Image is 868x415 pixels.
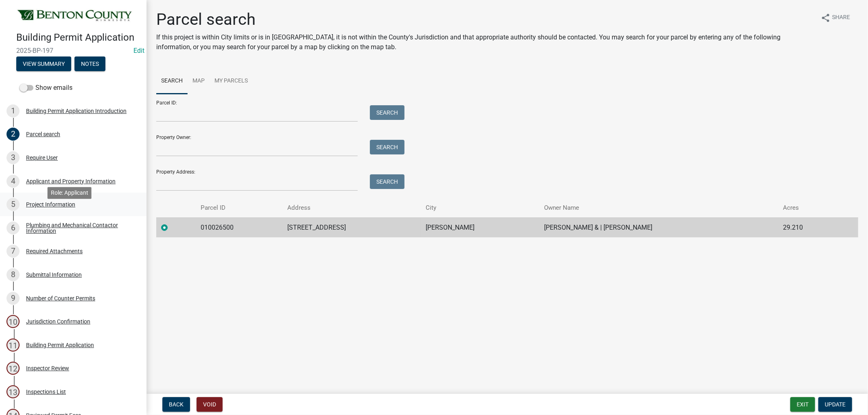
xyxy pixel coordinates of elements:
[7,268,20,281] div: 8
[197,397,223,412] button: Void
[196,217,282,237] td: 010026500
[778,217,839,237] td: 29.210
[156,68,188,94] a: Search
[169,401,184,408] span: Back
[7,245,20,258] div: 7
[26,202,75,207] div: Project Information
[74,61,105,67] wm-modal-confirm: Notes
[539,198,778,217] th: Owner Name
[7,198,20,211] div: 5
[421,217,540,237] td: [PERSON_NAME]
[133,47,144,54] a: Edit
[26,178,116,184] div: Applicant and Property Information
[7,362,20,375] div: 12
[818,397,852,412] button: Update
[7,292,20,305] div: 9
[74,56,105,71] button: Notes
[790,397,815,412] button: Exit
[7,385,20,398] div: 13
[133,47,144,54] wm-modal-confirm: Edit Application Number
[7,104,20,117] div: 1
[156,10,814,29] h1: Parcel search
[7,222,20,235] div: 6
[821,13,831,23] i: share
[26,248,83,254] div: Required Attachments
[26,131,60,137] div: Parcel search
[370,174,404,189] button: Search
[26,342,94,348] div: Building Permit Application
[210,68,253,94] a: My Parcels
[7,339,20,352] div: 11
[26,319,90,324] div: Jurisdiction Confirmation
[188,68,210,94] a: Map
[16,32,140,43] h4: Building Permit Application
[282,217,421,237] td: [STREET_ADDRESS]
[20,83,72,93] label: Show emails
[26,365,69,371] div: Inspector Review
[814,10,857,26] button: shareShare
[7,151,20,164] div: 3
[26,389,66,395] div: Inspections List
[162,397,190,412] button: Back
[421,198,540,217] th: City
[778,198,839,217] th: Acres
[282,198,421,217] th: Address
[370,105,404,120] button: Search
[825,401,846,408] span: Update
[370,140,404,154] button: Search
[16,61,71,67] wm-modal-confirm: Summary
[26,155,58,161] div: Require User
[7,315,20,328] div: 10
[156,33,814,52] p: If this project is within City limits or is in [GEOGRAPHIC_DATA], it is not within the County's J...
[7,175,20,188] div: 4
[16,9,133,23] img: Benton County, Minnesota
[16,47,130,54] span: 2025-BP-197
[539,217,778,237] td: [PERSON_NAME] & | [PERSON_NAME]
[16,56,71,71] button: View Summary
[196,198,282,217] th: Parcel ID
[26,222,133,234] div: Plumbing and Mechanical Contactor Information
[7,128,20,141] div: 2
[832,13,850,23] span: Share
[26,272,82,278] div: Submittal Information
[26,108,127,114] div: Building Permit Application Introduction
[26,295,95,301] div: Number of Counter Permits
[48,187,92,199] div: Role: Applicant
